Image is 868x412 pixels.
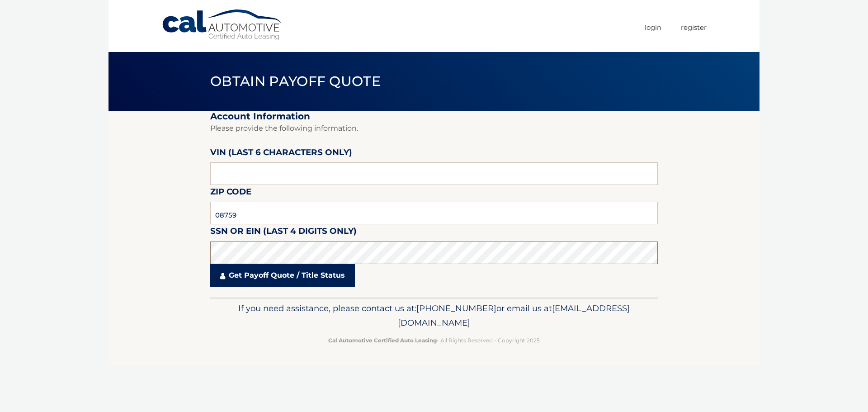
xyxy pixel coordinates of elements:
[681,20,707,35] a: Register
[416,303,496,313] span: [PHONE_NUMBER]
[216,301,652,330] p: If you need assistance, please contact us at: or email us at
[210,185,251,202] label: Zip Code
[210,146,352,162] label: VIN (last 6 characters only)
[210,264,355,287] a: Get Payoff Quote / Title Status
[210,111,658,122] h2: Account Information
[216,336,652,345] p: - All Rights Reserved - Copyright 2025
[645,20,661,35] a: Login
[210,224,357,241] label: SSN or EIN (last 4 digits only)
[210,73,381,90] span: Obtain Payoff Quote
[210,122,658,135] p: Please provide the following information.
[328,337,437,344] strong: Cal Automotive Certified Auto Leasing
[161,9,283,41] a: Cal Automotive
